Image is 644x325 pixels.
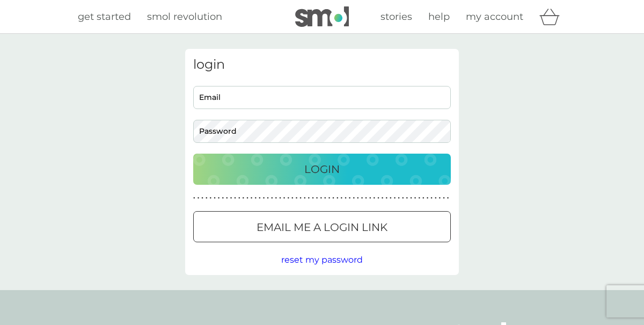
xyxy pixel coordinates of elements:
p: ● [287,196,289,201]
p: ● [210,196,212,201]
button: Email me a login link [193,211,451,242]
a: get started [78,9,131,25]
button: reset my password [281,253,363,267]
p: ● [418,196,420,201]
p: ● [267,196,269,201]
p: ● [410,196,412,201]
p: ● [345,196,347,201]
p: ● [206,196,208,201]
img: smol [295,6,349,27]
p: ● [402,196,404,201]
p: ● [427,196,429,201]
a: stories [380,9,412,25]
p: ● [430,196,433,201]
p: ● [299,196,302,201]
p: ● [398,196,400,201]
p: ● [263,196,265,201]
p: ● [332,196,334,201]
p: ● [230,196,232,201]
p: ● [243,196,245,201]
p: ● [447,196,449,201]
p: ● [357,196,359,201]
p: ● [197,196,200,201]
a: my account [466,9,523,25]
p: ● [414,196,416,201]
p: Email me a login link [257,219,387,236]
p: ● [439,196,441,201]
p: ● [377,196,379,201]
p: ● [365,196,367,201]
h3: login [193,57,451,73]
span: smol revolution [147,11,222,23]
p: ● [296,196,298,201]
p: ● [251,196,253,201]
p: ● [361,196,363,201]
p: ● [320,196,322,201]
p: ● [312,196,314,201]
p: ● [316,196,318,201]
p: ● [275,196,277,201]
p: ● [222,196,224,201]
span: my account [466,11,523,23]
p: ● [374,196,376,201]
p: ● [226,196,228,201]
p: ● [406,196,408,201]
p: ● [390,196,392,201]
p: ● [201,196,203,201]
span: reset my password [281,255,363,265]
p: ● [394,196,396,201]
span: get started [78,11,131,23]
p: ● [422,196,425,201]
a: smol revolution [147,9,222,25]
div: basket [539,6,566,27]
p: ● [218,196,220,201]
p: ● [443,196,445,201]
p: ● [328,196,331,201]
p: ● [349,196,351,201]
a: help [428,9,450,25]
p: ● [234,196,236,201]
p: ● [283,196,286,201]
p: ● [385,196,387,201]
p: ● [238,196,240,201]
p: ● [308,196,310,201]
p: ● [279,196,281,201]
button: Login [193,154,451,185]
p: ● [435,196,437,201]
p: ● [193,196,195,201]
p: ● [246,196,248,201]
p: ● [382,196,384,201]
p: ● [259,196,261,201]
span: stories [380,11,412,23]
p: ● [353,196,355,201]
p: ● [254,196,257,201]
p: ● [271,196,273,201]
p: ● [214,196,216,201]
p: ● [291,196,294,201]
p: ● [336,196,339,201]
p: Login [304,161,340,178]
p: ● [304,196,306,201]
span: help [428,11,450,23]
p: ● [324,196,326,201]
p: ● [369,196,371,201]
p: ● [341,196,343,201]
